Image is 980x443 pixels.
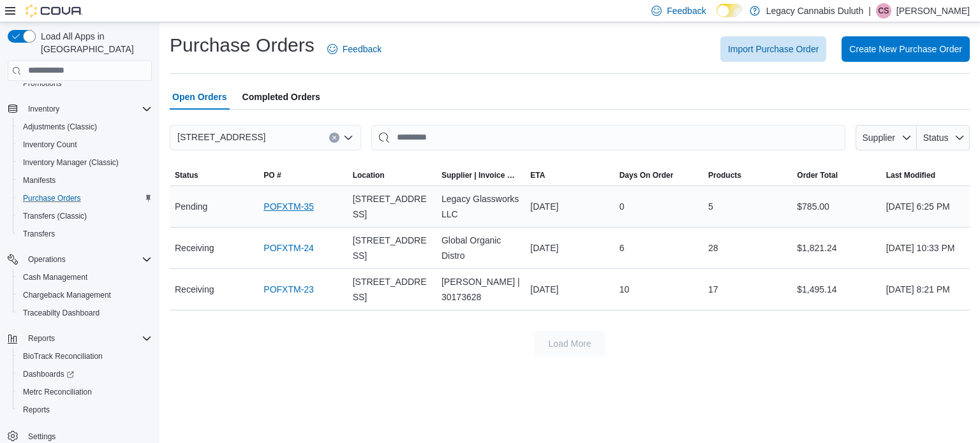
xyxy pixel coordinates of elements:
span: Transfers [18,226,152,242]
span: Settings [28,432,56,442]
a: Inventory Count [18,137,82,152]
button: Order Total [792,165,880,185]
a: Cash Management [18,270,93,285]
div: Location [353,170,385,180]
span: Import Purchase Order [728,43,819,55]
span: Chargeback Management [23,290,111,300]
span: Manifests [23,175,56,185]
a: Manifests [18,173,61,188]
span: Reports [23,331,152,346]
span: Operations [28,254,66,265]
span: 6 [620,240,625,256]
p: | [868,3,871,18]
span: Cash Management [18,270,152,285]
a: Feedback [322,36,387,62]
span: Promotions [18,76,152,91]
button: Clear input [329,133,339,143]
span: Status [175,170,198,180]
span: Open Orders [172,84,227,110]
button: Chargeback Management [13,286,157,304]
span: 17 [708,282,718,297]
button: Location [348,165,436,185]
span: Supplier [863,133,895,143]
span: Receiving [175,282,214,297]
button: Status [917,125,970,150]
input: This is a search bar. After typing your query, hit enter to filter the results lower in the page. [371,125,845,150]
span: ETA [530,170,545,180]
button: Supplier [856,125,917,150]
div: Global Organic Distro [436,228,525,268]
span: BioTrack Reconciliation [23,351,103,361]
span: Load All Apps in [GEOGRAPHIC_DATA] [36,30,152,55]
img: Cova [26,4,83,17]
div: $1,495.14 [792,277,880,302]
span: 0 [620,199,625,214]
a: Chargeback Management [18,287,116,303]
div: [PERSON_NAME] | 30173628 [436,269,525,310]
button: Operations [23,252,71,267]
span: Inventory [28,104,59,114]
button: Products [703,165,792,185]
button: Cash Management [13,268,157,286]
span: PO # [264,170,281,180]
span: Adjustments (Classic) [18,119,152,134]
p: [PERSON_NAME] [896,3,970,18]
span: Reports [18,402,152,418]
span: Inventory [23,101,152,117]
span: BioTrack Reconciliation [18,349,152,364]
span: Feedback [343,43,382,55]
div: Legacy Glassworks LLC [436,186,525,227]
button: Open list of options [343,133,353,143]
button: Operations [3,251,157,268]
span: Receiving [175,240,214,256]
button: Reports [23,331,60,346]
a: BioTrack Reconciliation [18,349,108,364]
button: Reports [13,401,157,419]
button: Adjustments (Classic) [13,118,157,136]
span: [STREET_ADDRESS] [177,129,265,145]
span: Feedback [667,4,706,17]
a: POFXTM-23 [264,282,314,297]
button: Last Modified [881,165,970,185]
span: Inventory Manager (Classic) [18,155,152,170]
a: Dashboards [18,367,79,382]
span: Dashboards [23,369,74,379]
button: Traceabilty Dashboard [13,304,157,322]
div: [DATE] [525,235,614,261]
button: Transfers (Classic) [13,207,157,225]
span: Products [708,170,741,180]
span: Operations [23,252,152,267]
span: Completed Orders [242,84,320,110]
span: 28 [708,240,718,256]
div: Calvin Stuart [876,3,891,18]
button: Transfers [13,225,157,243]
span: Reports [28,333,55,344]
button: Purchase Orders [13,189,157,207]
span: Metrc Reconciliation [23,387,92,397]
a: Traceabilty Dashboard [18,305,105,321]
span: 5 [708,199,713,214]
span: CS [879,3,889,18]
span: Inventory Count [18,137,152,152]
span: 10 [620,282,630,297]
a: Transfers [18,226,60,242]
button: PO # [258,165,347,185]
div: [DATE] [525,277,614,302]
a: Inventory Manager (Classic) [18,155,124,170]
div: [DATE] [525,194,614,219]
button: Manifests [13,171,157,189]
button: Inventory [3,100,157,118]
a: POFXTM-24 [264,240,314,256]
div: [DATE] 6:25 PM [881,194,970,219]
span: [STREET_ADDRESS] [353,274,431,305]
button: Inventory Count [13,136,157,154]
button: Reports [3,330,157,347]
span: Adjustments (Classic) [23,122,97,132]
button: Promotions [13,75,157,92]
span: Load More [549,337,591,350]
a: Adjustments (Classic) [18,119,102,134]
span: Promotions [23,78,62,89]
span: [STREET_ADDRESS] [353,191,431,222]
span: Pending [175,199,207,214]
